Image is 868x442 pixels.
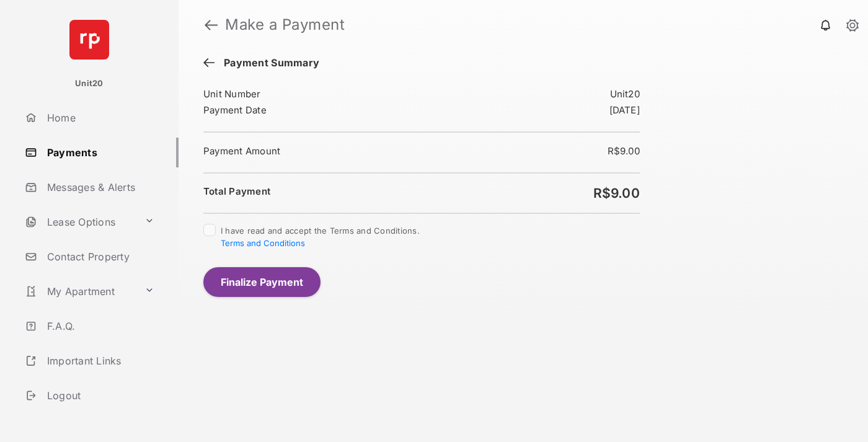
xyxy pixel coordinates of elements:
[20,381,179,410] a: Logout
[218,57,319,71] span: Payment Summary
[75,77,104,90] p: Unit20
[20,103,179,133] a: Home
[20,311,179,341] a: F.A.Q.
[221,238,305,248] button: I have read and accept the Terms and Conditions.
[20,207,139,237] a: Lease Options
[20,276,139,306] a: My Apartment
[20,138,179,167] a: Payments
[221,226,420,248] span: I have read and accept the Terms and Conditions.
[20,242,179,272] a: Contact Property
[69,20,109,60] img: svg+xml;base64,PHN2ZyB4bWxucz0iaHR0cDovL3d3dy53My5vcmcvMjAwMC9zdmciIHdpZHRoPSI2NCIgaGVpZ2h0PSI2NC...
[20,172,179,202] a: Messages & Alerts
[225,17,345,32] strong: Make a Payment
[20,346,159,376] a: Important Links
[203,267,321,297] button: Finalize Payment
